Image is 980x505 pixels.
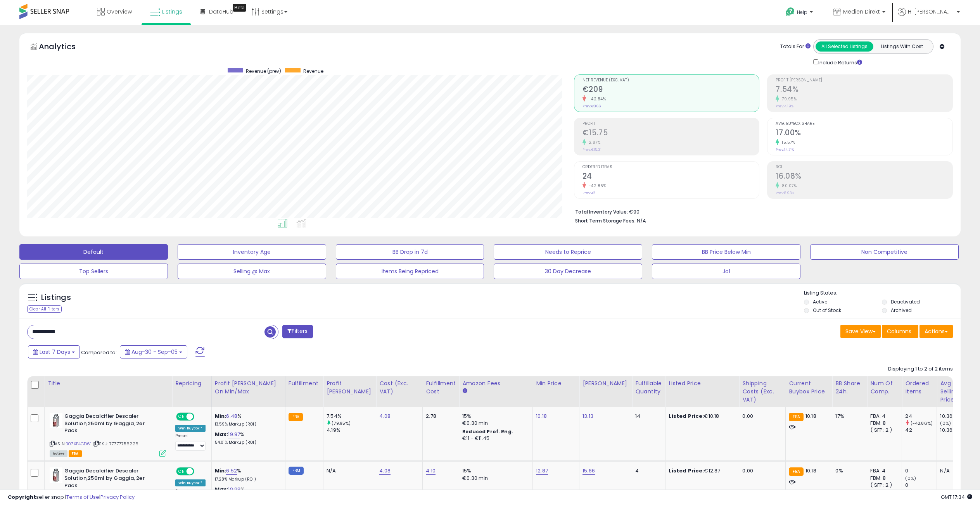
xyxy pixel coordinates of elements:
div: Profit [PERSON_NAME] on Min/Max [215,379,282,396]
div: 0 [905,467,937,474]
th: The percentage added to the cost of goods (COGS) that forms the calculator for Min & Max prices. [211,376,285,407]
div: ASIN: [50,413,166,456]
a: 13.13 [582,412,593,420]
div: FBA: 4 [870,413,896,420]
a: 4.10 [426,467,436,475]
a: Hi [PERSON_NAME] [898,8,960,25]
span: Ordered Items [582,165,759,169]
a: 10.18 [536,412,547,420]
div: 0.00 [742,467,780,474]
div: Fulfillment Cost [426,379,456,396]
small: Prev: 14.71% [776,147,794,152]
a: 4.08 [379,412,391,420]
small: FBA [789,467,803,476]
div: €0.30 min [462,475,527,482]
span: Aug-30 - Sep-05 [131,348,178,356]
span: Listings [162,8,182,16]
small: 15.57% [779,140,795,145]
button: Top Sellers [19,264,168,279]
h5: Listings [41,292,71,303]
div: Avg Selling Price [940,379,968,404]
small: -42.84% [586,96,606,102]
a: 19.97 [228,431,240,438]
span: ON [177,468,187,475]
div: 0.00 [742,413,780,420]
label: Out of Stock [813,307,841,314]
span: Medien Direkt [843,8,880,16]
span: ON [177,414,187,420]
button: Inventory Age [178,244,326,260]
h2: €15.75 [582,128,759,139]
div: Win BuyBox * [175,425,206,432]
div: 0% [835,467,861,474]
small: Prev: €366 [582,104,601,109]
b: Total Inventory Value: [575,209,628,215]
small: (79.95%) [332,420,351,426]
div: ( SFP: 2 ) [870,482,896,489]
img: 41miGrQgt4L._SL40_.jpg [50,467,62,483]
button: Jo1 [652,264,800,279]
button: Actions [920,325,953,338]
i: Get Help [785,7,795,17]
span: All listings currently available for purchase on Amazon [50,450,67,457]
p: Listing States: [804,290,961,297]
div: [PERSON_NAME] [582,379,629,388]
li: €90 [575,207,947,216]
div: 14 [635,413,659,420]
div: Tooltip anchor [233,4,246,12]
p: 17.28% Markup (ROI) [215,477,279,482]
span: Revenue [303,68,323,74]
button: Save View [840,325,881,338]
span: N/A [637,217,646,224]
small: -42.86% [586,183,607,189]
a: 6.48 [226,412,237,420]
div: 7.54% [327,413,376,420]
span: Columns [887,327,911,335]
h2: 24 [582,172,759,182]
a: 6.52 [226,467,237,475]
small: (0%) [905,475,916,481]
label: Archived [891,307,912,314]
small: Prev: 4.19% [776,104,793,109]
button: All Selected Listings [816,41,873,52]
span: Profit [PERSON_NAME] [776,78,952,83]
div: Preset: [175,433,206,451]
div: FBM: 8 [870,475,896,482]
div: 4.19% [327,427,376,434]
button: Default [19,244,168,260]
span: Overview [107,8,132,16]
small: FBM [289,467,304,475]
b: Listed Price: [669,467,704,474]
small: FBA [289,413,303,421]
div: 10.36 [940,427,971,434]
span: FBA [69,450,82,457]
span: OFF [193,414,206,420]
div: % [215,431,279,445]
small: (-42.86%) [911,420,933,426]
div: €0.30 min [462,420,527,427]
div: 15% [462,467,527,474]
button: 30 Day Decrease [494,264,642,279]
div: 0 [905,482,937,489]
div: Title [48,379,169,388]
a: 19.98 [228,486,240,493]
div: 15% [462,413,527,420]
span: | SKU: 77777756226 [93,441,138,447]
div: Min Price [536,379,576,388]
small: Prev: €15.31 [582,147,601,152]
div: Repricing [175,379,208,388]
span: 2025-09-13 17:34 GMT [941,493,972,501]
small: Prev: 42 [582,191,595,195]
span: Profit [582,122,759,126]
a: 4.08 [379,467,391,475]
div: Cost (Exc. VAT) [379,379,419,396]
button: Filters [282,325,313,338]
button: Selling @ Max [178,264,326,279]
div: % [215,486,279,500]
a: Terms of Use [66,493,99,501]
div: Current Buybox Price [789,379,829,396]
div: 4 [635,467,659,474]
a: Privacy Policy [100,493,135,501]
span: Last 7 Days [40,348,70,356]
div: Shipping Costs (Exc. VAT) [742,379,782,404]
